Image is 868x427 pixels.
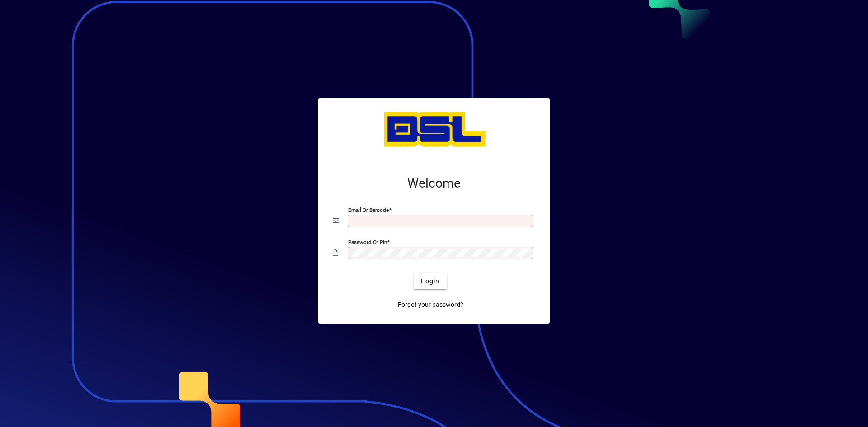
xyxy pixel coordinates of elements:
[414,273,447,289] button: Login
[348,207,389,213] mat-label: Email or Barcode
[398,300,463,310] span: Forgot your password?
[348,239,387,245] mat-label: Password or Pin
[333,176,535,191] h2: Welcome
[394,296,467,313] a: Forgot your password?
[421,277,439,286] span: Login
